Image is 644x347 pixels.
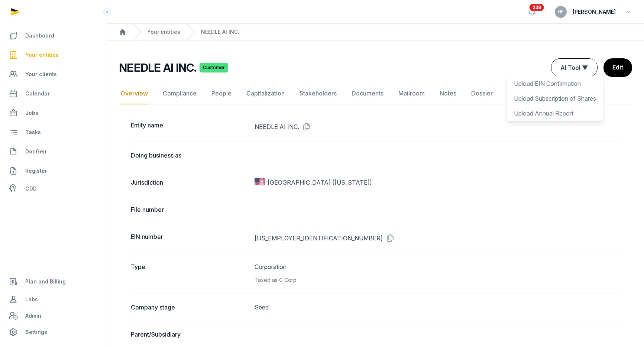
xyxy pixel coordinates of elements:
[603,58,632,77] a: Edit
[350,83,385,104] a: Documents
[161,83,198,104] a: Compliance
[131,121,249,133] dt: Entity name
[255,303,620,312] dd: Seed
[25,295,38,304] span: Labs
[573,7,616,16] span: [PERSON_NAME]
[25,311,41,320] span: Admin
[255,232,620,244] dd: [US_EMPLOYER_IDENTIFICATION_NUMBER]
[507,91,603,106] div: Upload Subscription of Shares
[131,151,249,160] dt: Doing business as
[6,85,101,103] a: Calendar
[255,262,620,285] dd: Corporation
[551,59,597,77] button: AI Tool ▼
[25,184,37,193] span: CDD
[438,83,458,104] a: Notes
[201,28,239,36] a: NEEDLE AI INC.
[147,28,180,36] a: Your entities
[25,108,38,117] span: Jobs
[507,76,603,91] div: Upload EIN Confirmation
[255,121,620,133] dd: NEEDLE AI INC.
[6,273,101,291] a: Plan and Billing
[507,106,603,121] div: Upload Annual Report
[555,6,567,18] button: HF
[6,143,101,160] a: DocGen
[119,83,149,104] a: Overview
[6,323,101,341] a: Settings
[6,104,101,122] a: Jobs
[6,123,101,141] a: Tasks
[25,89,50,98] span: Calendar
[131,178,249,187] dt: Jurisdiction
[25,128,41,137] span: Tasks
[131,232,249,244] dt: EIN number
[6,162,101,180] a: Register
[210,83,233,104] a: People
[255,276,620,285] div: Taxed as C Corp
[131,330,249,339] dt: Parent/Subsidiary
[200,63,228,72] span: Customer
[268,178,372,187] span: [GEOGRAPHIC_DATA] ([US_STATE])
[25,51,59,59] span: Your entities
[6,46,101,64] a: Your entities
[470,83,494,104] a: Dossier
[6,181,101,196] a: CDD
[107,24,644,40] nav: Breadcrumb
[131,205,249,214] dt: File number
[131,262,249,285] dt: Type
[6,291,101,308] a: Labs
[397,83,426,104] a: Mailroom
[25,70,57,79] span: Your clients
[6,65,101,83] a: Your clients
[25,277,66,286] span: Plan and Billing
[25,147,46,156] span: DocGen
[558,10,564,14] span: HF
[6,27,101,45] a: Dashboard
[298,83,338,104] a: Stakeholders
[119,61,197,74] h2: NEEDLE AI INC.
[25,166,47,175] span: Register
[506,83,523,104] a: Jobs
[245,83,286,104] a: Capitalization
[131,303,249,312] dt: Company stage
[25,328,47,337] span: Settings
[119,83,632,104] nav: Tabs
[6,308,101,323] a: Admin
[530,4,544,11] span: 238
[25,31,54,40] span: Dashboard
